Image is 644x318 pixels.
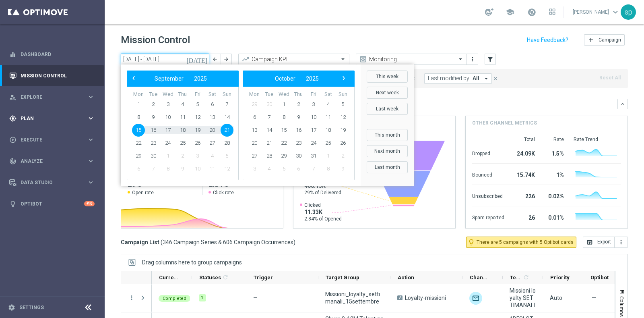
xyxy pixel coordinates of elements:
[9,94,17,101] i: person_search
[277,91,291,98] th: weekday
[321,91,336,98] th: weekday
[367,161,408,173] button: Last month
[338,73,349,84] button: ›
[514,146,535,159] div: 24.09K
[121,54,209,65] input: Select date range
[9,137,95,143] div: play_circle_outline Execute keyboard_arrow_right
[263,150,276,162] span: 28
[304,202,342,208] span: Clicked
[221,111,233,124] span: 14
[514,168,535,181] div: 15.74K
[473,75,479,82] span: All
[9,73,95,79] button: Mission Control
[206,111,219,124] span: 13
[221,273,229,282] span: Calculate column
[472,210,504,223] div: Spam reported
[176,111,189,124] span: 11
[21,137,87,142] span: Execute
[121,284,152,312] div: Press SPACE to select this row.
[161,98,174,111] span: 3
[336,137,349,150] span: 26
[21,180,87,185] span: Data Studio
[9,136,17,143] i: play_circle_outline
[292,150,305,162] span: 30
[367,145,408,157] button: Next month
[221,137,233,150] span: 28
[8,304,15,311] i: settings
[128,73,139,83] span: ‹
[306,75,319,82] span: 2025
[128,294,135,301] button: more_vert
[397,295,402,300] span: A
[248,150,261,162] span: 27
[326,274,359,281] span: Target Group
[586,239,593,245] i: open_in_browser
[322,162,334,175] span: 8
[469,56,476,62] i: more_vert
[163,296,186,301] span: Completed
[506,8,514,17] span: school
[428,75,471,82] span: Last modified by:
[199,274,221,281] span: Statuses
[9,158,95,164] button: track_changes Analyze keyboard_arrow_right
[131,91,146,98] th: weekday
[185,54,209,66] button: [DATE]
[304,216,342,222] span: 2.84% of Opened
[263,162,276,175] span: 4
[84,201,95,206] div: +10
[21,193,84,214] a: Optibot
[9,179,95,186] div: Data Studio keyboard_arrow_right
[161,239,163,246] span: (
[221,150,233,162] span: 5
[191,98,204,111] span: 5
[191,124,204,137] span: 19
[9,115,17,122] i: gps_fixed
[132,98,145,111] span: 1
[21,44,95,65] a: Dashboard
[277,111,290,124] span: 8
[221,98,233,111] span: 7
[161,91,175,98] th: weekday
[161,137,174,150] span: 24
[9,51,17,58] i: equalizer
[161,111,174,124] span: 10
[87,93,95,101] i: keyboard_arrow_right
[9,51,95,58] div: equalizer Dashboard
[307,111,320,124] span: 10
[9,94,87,101] div: Explore
[367,87,408,99] button: Next week
[190,91,205,98] th: weekday
[472,168,504,181] div: Bounced
[176,98,189,111] span: 4
[469,292,482,305] div: Optimail
[262,91,277,98] th: weekday
[238,54,349,65] ng-select: Campaign KPI
[206,98,219,111] span: 6
[356,54,467,65] ng-select: Monitoring
[245,73,349,84] bs-datepicker-navigation-view: ​ ​ ​
[191,162,204,175] span: 10
[336,124,349,137] span: 19
[191,137,204,150] span: 26
[147,162,160,175] span: 7
[213,189,234,196] span: Click rate
[248,162,261,175] span: 3
[199,294,206,301] div: 1
[9,94,95,100] button: person_search Explore keyboard_arrow_right
[339,73,349,83] span: ›
[163,239,293,246] span: 346 Campaign Series & 606 Campaign Occurrences
[129,73,139,84] button: ‹
[263,111,276,124] span: 7
[466,237,576,248] button: lightbulb_outline There are 5 campaigns with 5 Optibot cards
[307,137,320,150] span: 24
[522,273,529,282] span: Calculate column
[9,115,87,122] div: Plan
[9,201,95,207] button: lightbulb Optibot +10
[359,55,367,63] i: preview
[147,111,160,124] span: 9
[248,137,261,150] span: 20
[527,37,568,43] input: Have Feedback?
[292,124,305,137] span: 16
[485,54,496,65] button: filter_alt
[129,73,233,84] bs-datepicker-navigation-view: ​ ​ ​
